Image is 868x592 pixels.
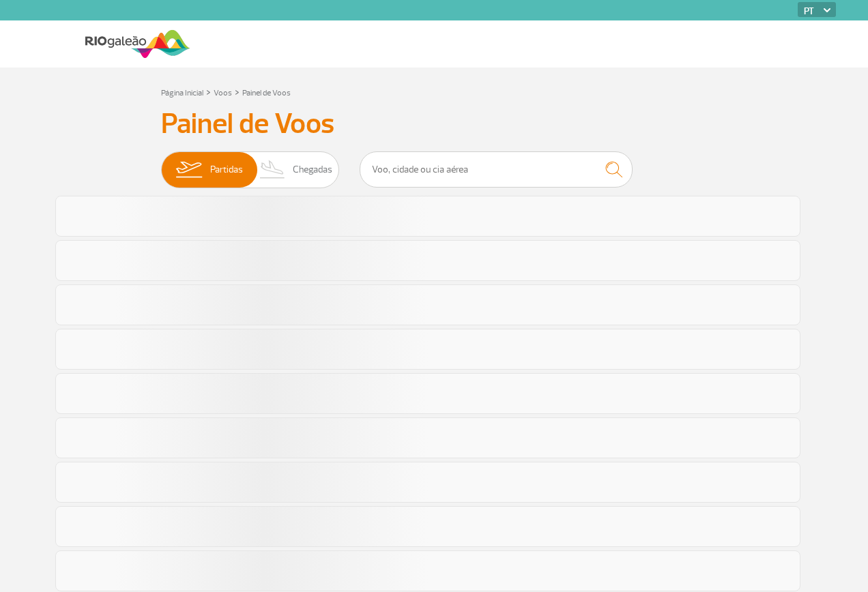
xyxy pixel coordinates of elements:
[252,152,293,188] img: slider-desembarque
[210,152,243,188] span: Partidas
[235,84,240,100] a: >
[360,151,633,188] input: Voo, cidade ou cia aérea
[214,88,232,98] a: Voos
[242,88,291,98] a: Painel de Voos
[206,84,211,100] a: >
[161,107,707,141] h3: Painel de Voos
[161,88,203,98] a: Página Inicial
[167,152,210,188] img: slider-embarque
[293,152,332,188] span: Chegadas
